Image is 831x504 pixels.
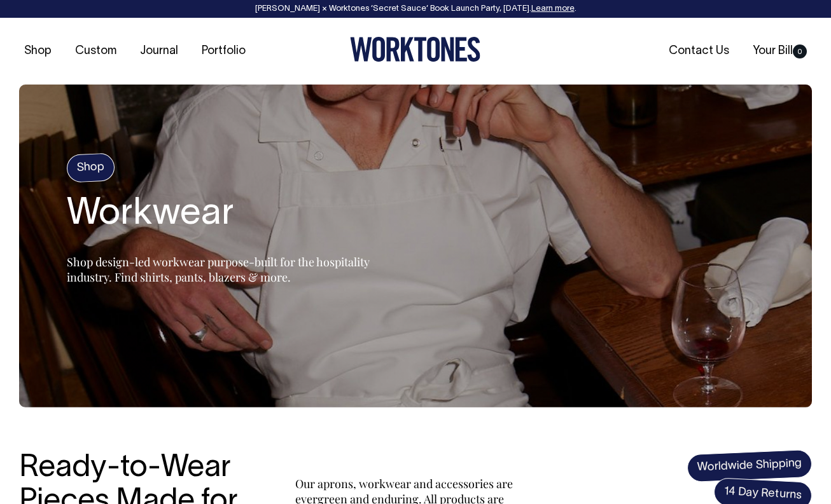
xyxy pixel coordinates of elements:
a: Portfolio [197,41,251,62]
a: Contact Us [664,41,734,62]
a: Shop [19,41,57,62]
h2: Workwear [67,194,385,235]
a: Journal [135,41,183,62]
span: 0 [793,44,807,58]
a: Your Bill0 [748,41,812,62]
div: [PERSON_NAME] × Worktones ‘Secret Sauce’ Book Launch Party, [DATE]. . [13,4,818,13]
h4: Shop [66,153,115,183]
a: Learn more [531,5,575,13]
a: Custom [70,41,122,62]
span: Worldwide Shipping [687,449,813,482]
span: Shop design-led workwear purpose-built for the hospitality industry. Find shirts, pants, blazers ... [67,254,370,285]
